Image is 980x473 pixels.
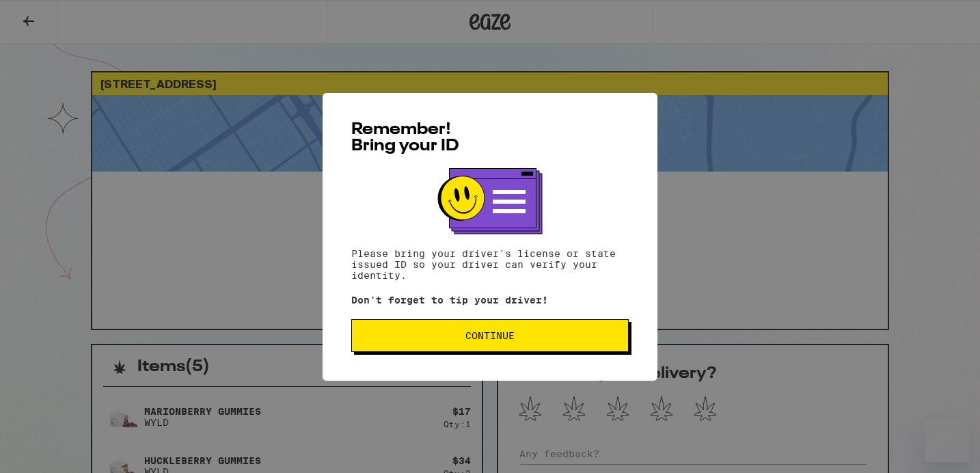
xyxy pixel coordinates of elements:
[465,331,515,340] span: Continue
[351,122,459,154] span: Remember! Bring your ID
[351,248,629,281] p: Please bring your driver's license or state issued ID so your driver can verify your identity.
[351,319,629,352] button: Continue
[351,295,629,306] p: Don't forget to tip your driver!
[925,418,969,462] iframe: Button to launch messaging window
